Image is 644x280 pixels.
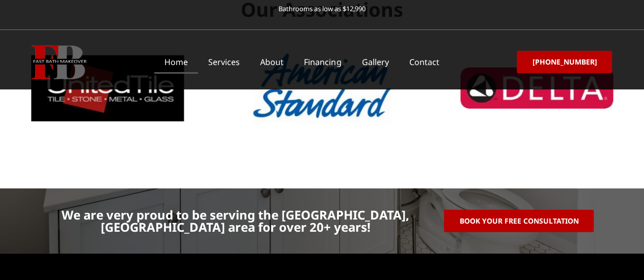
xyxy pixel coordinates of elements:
p: We are very proud to be serving the [GEOGRAPHIC_DATA], [GEOGRAPHIC_DATA] area for over 20+ years! [37,209,434,233]
span: book your free consultation [459,217,578,225]
span: [PHONE_NUMBER] [532,58,597,66]
a: Home [154,50,198,74]
a: Services [198,50,250,74]
a: Contact [399,50,449,74]
img: Fast Bath Makeover icon [32,45,87,79]
a: [PHONE_NUMBER] [517,51,612,73]
img: united-tile [31,55,184,121]
div: 2 / 5 [5,55,210,121]
a: book your free consultation [444,210,594,232]
a: Gallery [351,50,399,74]
a: About [250,50,294,74]
a: Financing [294,50,351,74]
